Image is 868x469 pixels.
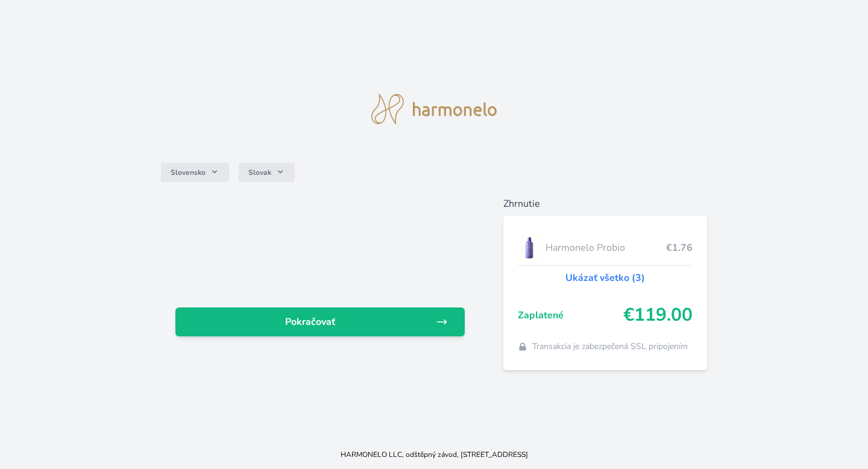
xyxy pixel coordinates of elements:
[666,241,693,255] span: €1.76
[546,241,667,255] span: Harmonelo Probio
[518,308,624,323] span: Zaplatené
[161,163,229,182] button: Slovensko
[565,271,645,285] a: Ukázať všetko (3)
[175,307,465,336] a: Pokračovať
[239,163,295,182] button: Slovak
[171,168,206,177] span: Slovensko
[623,304,693,326] span: €119.00
[371,94,497,124] img: logo.svg
[518,233,541,263] img: CLEAN_PROBIO_se_stinem_x-lo.jpg
[248,168,271,177] span: Slovak
[532,341,688,353] span: Transakcia je zabezpečená SSL pripojením
[503,197,708,211] h6: Zhrnutie
[185,315,436,329] span: Pokračovať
